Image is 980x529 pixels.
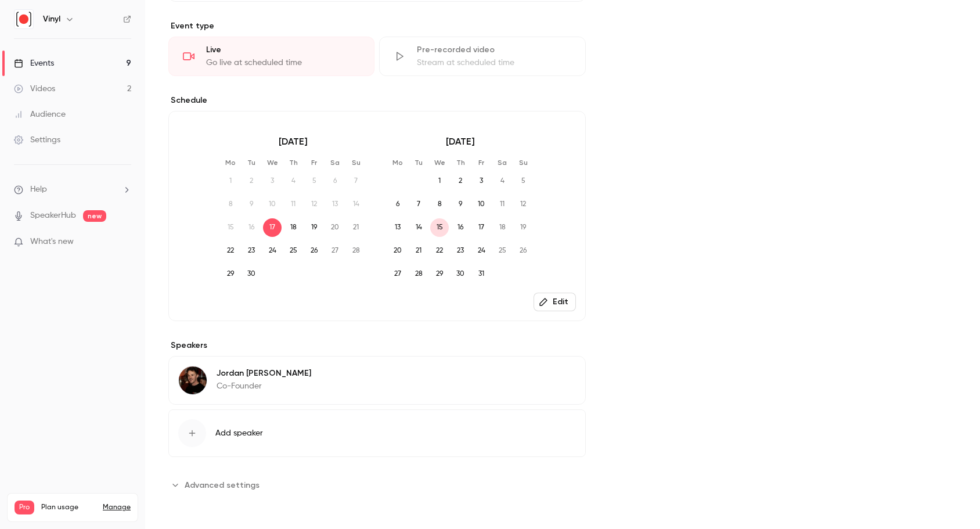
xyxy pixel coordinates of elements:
[409,265,428,283] span: 28
[493,195,511,214] span: 11
[217,380,311,392] p: Co-Founder
[14,183,131,196] li: help-dropdown-opener
[514,242,532,260] span: 26
[14,109,66,120] div: Audience
[451,158,470,167] p: Th
[305,195,323,214] span: 12
[242,218,261,237] span: 16
[379,37,585,76] div: Pre-recorded videoStream at scheduled time
[514,172,532,190] span: 5
[221,265,240,283] span: 29
[493,242,511,260] span: 25
[430,265,449,283] span: 29
[43,13,60,25] h6: Vinyl
[451,242,470,260] span: 23
[305,172,323,190] span: 5
[472,265,491,283] span: 31
[242,158,261,167] p: Tu
[514,218,532,237] span: 19
[347,195,365,214] span: 14
[430,172,449,190] span: 1
[326,218,344,237] span: 20
[168,476,586,494] section: Advanced settings
[417,57,571,69] div: Stream at scheduled time
[347,218,365,237] span: 21
[305,242,323,260] span: 26
[284,242,302,260] span: 25
[430,158,449,167] p: We
[472,158,491,167] p: Fr
[103,503,131,512] a: Manage
[284,172,302,190] span: 4
[263,158,282,167] p: We
[493,218,511,237] span: 18
[221,158,240,167] p: Mo
[347,172,365,190] span: 7
[409,218,428,237] span: 14
[263,195,282,214] span: 10
[83,210,106,222] span: new
[242,172,261,190] span: 2
[185,479,260,491] span: Advanced settings
[326,195,344,214] span: 13
[217,368,311,379] p: Jordan [PERSON_NAME]
[206,57,360,69] div: Go live at scheduled time
[388,195,407,214] span: 6
[284,218,302,237] span: 18
[14,83,55,95] div: Videos
[14,57,54,69] div: Events
[30,210,76,222] a: SpeakerHub
[409,195,428,214] span: 7
[326,158,344,167] p: Sa
[221,195,240,214] span: 8
[417,44,571,56] div: Pre-recorded video
[242,265,261,283] span: 30
[242,242,261,260] span: 23
[472,172,491,190] span: 3
[168,476,266,494] button: Advanced settings
[430,218,449,237] span: 15
[388,242,407,260] span: 20
[215,427,263,439] span: Add speaker
[430,195,449,214] span: 8
[388,135,532,149] p: [DATE]
[472,218,491,237] span: 17
[451,218,470,237] span: 16
[15,10,33,28] img: Vinyl
[168,37,374,76] div: LiveGo live at scheduled time
[409,158,428,167] p: Tu
[347,242,365,260] span: 28
[388,158,407,167] p: Mo
[168,409,586,457] button: Add speaker
[472,242,491,260] span: 24
[388,265,407,283] span: 27
[305,218,323,237] span: 19
[451,265,470,283] span: 30
[242,195,261,214] span: 9
[30,183,47,196] span: Help
[168,356,586,405] div: Jordan VickeryJordan [PERSON_NAME]Co-Founder
[15,501,34,514] span: Pro
[326,172,344,190] span: 6
[514,195,532,214] span: 12
[493,158,511,167] p: Sa
[514,158,532,167] p: Su
[41,503,96,512] span: Plan usage
[221,218,240,237] span: 15
[388,218,407,237] span: 13
[221,242,240,260] span: 22
[451,172,470,190] span: 2
[472,195,491,214] span: 10
[451,195,470,214] span: 9
[326,242,344,260] span: 27
[14,134,60,146] div: Settings
[284,158,302,167] p: Th
[168,340,586,351] label: Speakers
[263,242,282,260] span: 24
[493,172,511,190] span: 4
[263,172,282,190] span: 3
[347,158,365,167] p: Su
[263,218,282,237] span: 17
[168,20,586,32] p: Event type
[179,366,207,394] img: Jordan Vickery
